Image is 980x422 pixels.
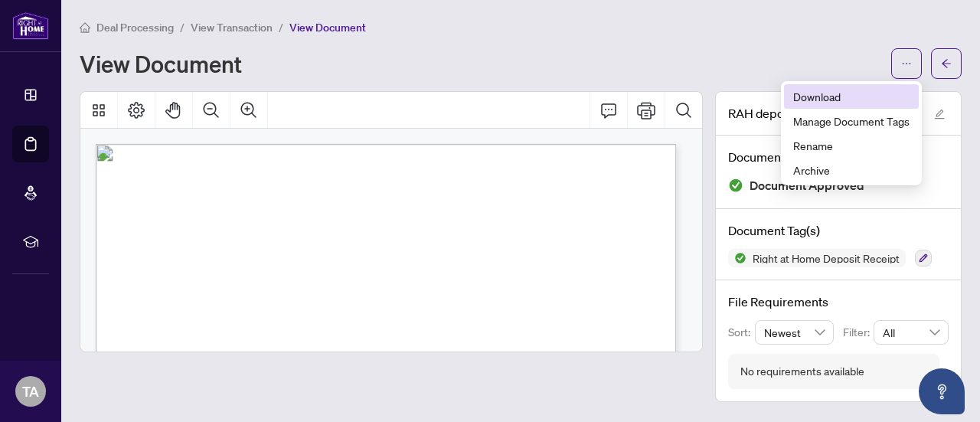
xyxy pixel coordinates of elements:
div: No requirements available [740,363,864,380]
img: Status Icon [728,249,746,267]
span: edit [934,109,945,119]
span: Download [793,88,910,105]
img: logo [12,11,49,40]
span: Rename [793,137,910,154]
span: Document Approved [750,175,864,196]
span: Newest [764,321,825,344]
span: Deal Processing [96,21,174,34]
h4: Document Tag(s) [728,221,949,240]
span: Archive [793,162,910,178]
img: Document Status [728,178,743,193]
button: Open asap [919,368,965,414]
span: RAH deposit receipt.pdf [728,104,860,123]
span: TA [22,381,39,402]
span: ellipsis [901,58,912,69]
span: arrow-left [941,58,952,69]
span: home [80,22,90,33]
span: View Document [289,21,366,34]
li: / [279,18,283,36]
h1: View Document [80,51,242,76]
h4: File Requirements [728,293,949,311]
h4: Document Status [728,148,949,166]
span: All [883,321,939,344]
p: Sort: [728,324,755,341]
span: View Transaction [191,21,273,34]
span: Right at Home Deposit Receipt [746,253,906,263]
span: Manage Document Tags [793,113,910,129]
p: Filter: [843,324,874,341]
li: / [180,18,185,36]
